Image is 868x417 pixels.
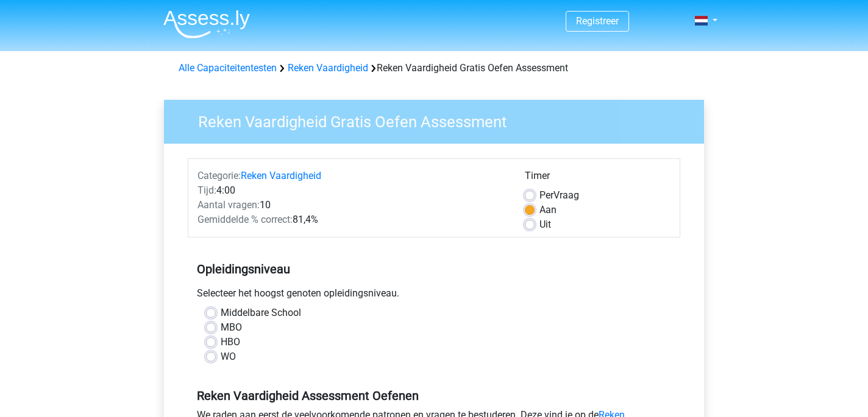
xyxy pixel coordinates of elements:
[288,62,368,74] a: Reken Vaardigheid
[197,214,293,225] span: Gemiddelde % correct:
[576,15,619,27] a: Registreer
[188,183,516,198] div: 4:00
[197,199,260,211] span: Aantal vragen:
[539,188,579,203] label: Vraag
[197,388,671,403] h5: Reken Vaardigheid Assessment Oefenen
[174,61,694,75] div: Reken Vaardigheid Gratis Oefen Assessment
[221,349,236,364] label: WO
[188,198,516,212] div: 10
[183,108,695,131] h3: Reken Vaardigheid Gratis Oefen Assessment
[197,170,241,181] span: Categorie:
[179,62,277,74] a: Alle Capaciteitentesten
[539,189,553,201] span: Per
[197,184,216,196] span: Tijd:
[241,170,321,181] a: Reken Vaardigheid
[188,286,680,306] div: Selecteer het hoogst genoten opleidingsniveau.
[221,320,242,335] label: MBO
[539,217,551,232] label: Uit
[221,306,301,320] label: Middelbare School
[163,10,250,38] img: Assessly
[188,212,516,227] div: 81,4%
[197,257,671,281] h5: Opleidingsniveau
[221,335,240,349] label: HBO
[525,169,671,188] div: Timer
[539,203,557,217] label: Aan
